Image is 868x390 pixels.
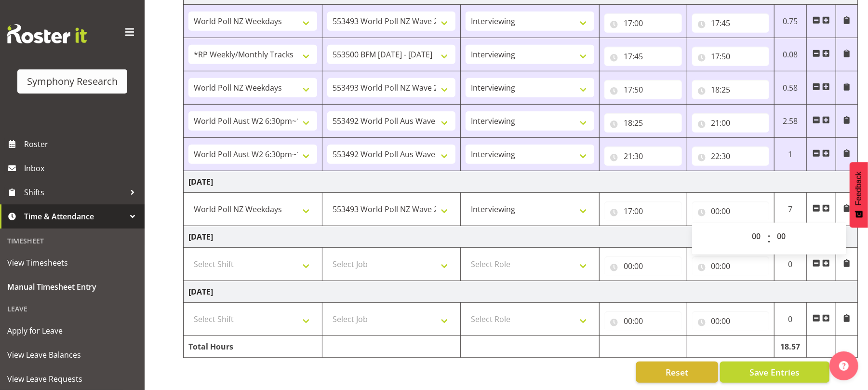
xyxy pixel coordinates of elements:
[2,231,142,251] div: Timesheet
[184,336,322,358] td: Total Hours
[604,113,682,133] input: Click to select...
[636,362,718,383] button: Reset
[855,172,863,205] span: Feedback
[184,281,858,303] td: [DATE]
[850,162,868,228] button: Feedback - Show survey
[604,202,682,221] input: Click to select...
[692,13,770,33] input: Click to select...
[767,227,771,251] span: :
[692,202,770,221] input: Click to select...
[839,361,849,371] img: help-xxl-2.png
[775,5,807,38] td: 0.75
[604,256,682,276] input: Click to select...
[692,47,770,66] input: Click to select...
[775,303,807,336] td: 0
[775,138,807,171] td: 1
[7,372,137,386] span: View Leave Requests
[775,193,807,226] td: 7
[24,185,125,200] span: Shifts
[24,161,140,175] span: Inbox
[24,209,125,224] span: Time & Attendance
[7,280,137,294] span: Manual Timesheet Entry
[749,366,800,378] span: Save Entries
[2,343,142,367] a: View Leave Balances
[692,113,770,133] input: Click to select...
[692,256,770,276] input: Click to select...
[7,323,137,338] span: Apply for Leave
[775,105,807,138] td: 2.58
[184,171,858,193] td: [DATE]
[775,336,807,358] td: 18.57
[184,226,858,248] td: [DATE]
[7,256,137,270] span: View Timesheets
[692,311,770,331] input: Click to select...
[7,24,87,43] img: Rosterit website logo
[2,275,142,299] a: Manual Timesheet Entry
[604,311,682,331] input: Click to select...
[604,147,682,166] input: Click to select...
[2,299,142,319] div: Leave
[604,80,682,99] input: Click to select...
[692,80,770,99] input: Click to select...
[604,47,682,66] input: Click to select...
[24,137,140,151] span: Roster
[666,366,688,378] span: Reset
[7,348,137,362] span: View Leave Balances
[720,362,829,383] button: Save Entries
[775,38,807,71] td: 0.08
[2,251,142,275] a: View Timesheets
[604,13,682,33] input: Click to select...
[692,147,770,166] input: Click to select...
[775,71,807,105] td: 0.58
[27,74,118,89] div: Symphony Research
[2,319,142,343] a: Apply for Leave
[775,248,807,281] td: 0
